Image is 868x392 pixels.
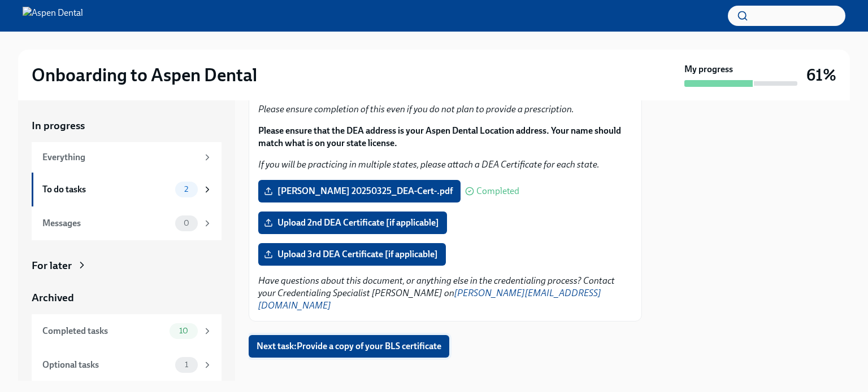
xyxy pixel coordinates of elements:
[266,217,439,228] span: Upload 2nd DEA Certificate [if applicable]
[266,249,438,260] span: Upload 3rd DEA Certificate [if applicable]
[32,142,222,173] a: Everything
[806,65,836,85] h3: 61%
[42,359,171,371] div: Optional tasks
[684,63,733,76] strong: My progress
[32,64,257,86] h2: Onboarding to Aspen Dental
[42,183,171,196] div: To do tasks
[32,206,222,240] a: Messages0
[258,125,621,148] strong: Please ensure that the DEA address is your Aspen Dental Location address. Your name should match ...
[266,186,453,197] span: [PERSON_NAME] 20250325_DEA-Cert-.pdf
[42,217,171,230] div: Messages
[249,335,449,358] button: Next task:Provide a copy of your BLS certificate
[258,104,574,114] em: Please ensure completion of this even if you do not plan to provide a prescription.
[32,173,222,206] a: To do tasks2
[23,7,83,25] img: Aspen Dental
[258,159,600,170] em: If you will be practicing in multiple states, please attach a DEA Certificate for each state.
[258,180,461,202] label: [PERSON_NAME] 20250325_DEA-Cert-.pdf
[177,185,195,193] span: 2
[172,327,195,335] span: 10
[258,212,447,234] label: Upload 2nd DEA Certificate [if applicable]
[177,219,196,227] span: 0
[32,118,222,133] a: In progress
[32,290,222,305] a: Archived
[258,243,446,266] label: Upload 3rd DEA Certificate [if applicable]
[32,348,222,382] a: Optional tasks1
[42,151,198,164] div: Everything
[178,360,195,369] span: 1
[476,187,519,196] span: Completed
[257,341,441,352] span: Next task : Provide a copy of your BLS certificate
[32,314,222,348] a: Completed tasks10
[258,275,615,311] em: Have questions about this document, or anything else in the credentialing process? Contact your C...
[32,258,222,273] a: For later
[32,258,72,273] div: For later
[42,325,165,337] div: Completed tasks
